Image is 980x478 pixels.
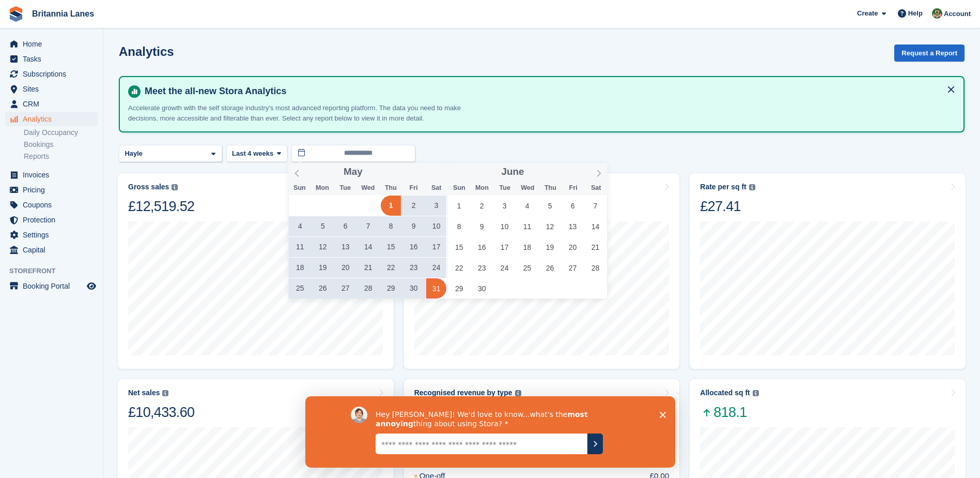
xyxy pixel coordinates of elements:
[5,97,98,111] a: menu
[5,168,98,182] a: menu
[381,237,401,257] span: May 15, 2025
[426,196,446,216] span: May 3, 2025
[24,128,98,138] a: Daily Occupancy
[857,8,878,19] span: Create
[501,167,524,177] span: June
[288,185,311,191] span: Sun
[563,216,583,236] span: June 13, 2025
[335,278,355,298] span: May 27, 2025
[363,167,395,177] input: Year
[290,237,310,257] span: May 11, 2025
[5,112,98,126] a: menu
[539,185,562,191] span: Thu
[5,228,98,242] a: menu
[334,185,356,191] span: Tue
[381,258,401,278] span: May 22, 2025
[472,258,492,278] span: June 23, 2025
[472,278,492,298] span: June 30, 2025
[540,237,560,257] span: June 19, 2025
[403,278,424,298] span: May 30, 2025
[426,216,446,236] span: May 10, 2025
[28,5,98,22] a: Britannia Lanes
[515,390,521,396] img: icon-info-grey-7440780725fd019a000dd9b08b2336e03edf1995a4989e88bcd33f0948082b44.svg
[414,389,512,397] div: Recognised revenue by type
[356,185,379,191] span: Wed
[305,396,675,468] iframe: Survey by David from Stora
[290,278,310,298] span: May 25, 2025
[494,237,515,257] span: June 17, 2025
[5,67,98,81] a: menu
[5,279,98,293] a: menu
[232,148,273,159] span: Last 4 weeks
[449,278,469,298] span: June 29, 2025
[23,37,85,51] span: Home
[128,404,194,421] div: £10,433.60
[426,237,446,257] span: May 17, 2025
[524,167,557,177] input: Year
[290,258,310,278] span: May 18, 2025
[517,237,537,257] span: June 18, 2025
[172,184,178,190] img: icon-info-grey-7440780725fd019a000dd9b08b2336e03edf1995a4989e88bcd33f0948082b44.svg
[472,196,492,216] span: June 2, 2025
[313,258,333,278] span: May 19, 2025
[381,196,401,216] span: May 1, 2025
[5,198,98,212] a: menu
[5,37,98,51] a: menu
[908,8,923,19] span: Help
[23,279,85,293] span: Booking Portal
[585,185,608,191] span: Sat
[585,258,605,278] span: June 28, 2025
[749,184,755,190] img: icon-info-grey-7440780725fd019a000dd9b08b2336e03edf1995a4989e88bcd33f0948082b44.svg
[128,103,490,123] p: Accelerate growth with the self storage industry's most advanced reporting platform. The data you...
[226,145,287,162] button: Last 4 weeks
[123,148,147,159] div: Hayle
[313,237,333,257] span: May 12, 2025
[494,196,515,216] span: June 3, 2025
[8,6,24,22] img: stora-icon-8386f47178a22dfd0bd8f6a31ec36ba5ce8667c1dd55bd0f319d3a0aa187defe.svg
[128,389,160,397] div: Net sales
[23,112,85,126] span: Analytics
[358,237,378,257] span: May 14, 2025
[449,216,469,236] span: June 8, 2025
[700,389,750,397] div: Allocated sq ft
[402,185,425,191] span: Fri
[563,258,583,278] span: June 27, 2025
[290,216,310,236] span: May 4, 2025
[540,258,560,278] span: June 26, 2025
[700,183,746,191] div: Rate per sq ft
[381,278,401,298] span: May 29, 2025
[85,280,98,292] a: Preview store
[313,278,333,298] span: May 26, 2025
[24,140,98,150] a: Bookings
[493,185,516,191] span: Tue
[344,167,363,177] span: May
[141,85,955,97] h4: Meet the all-new Stora Analytics
[5,52,98,66] a: menu
[426,278,446,298] span: May 31, 2025
[517,216,537,236] span: June 11, 2025
[449,237,469,257] span: June 15, 2025
[517,258,537,278] span: June 25, 2025
[700,404,758,421] span: 818.1
[128,198,194,215] div: £12,519.52
[944,9,971,19] span: Account
[5,213,98,227] a: menu
[540,196,560,216] span: June 5, 2025
[358,278,378,298] span: May 28, 2025
[563,237,583,257] span: June 20, 2025
[23,228,85,242] span: Settings
[23,52,85,66] span: Tasks
[5,243,98,257] a: menu
[162,390,168,396] img: icon-info-grey-7440780725fd019a000dd9b08b2336e03edf1995a4989e88bcd33f0948082b44.svg
[24,152,98,161] a: Reports
[403,237,424,257] span: May 16, 2025
[425,185,448,191] span: Sat
[403,258,424,278] span: May 23, 2025
[311,185,334,191] span: Mon
[23,198,85,212] span: Coupons
[23,243,85,257] span: Capital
